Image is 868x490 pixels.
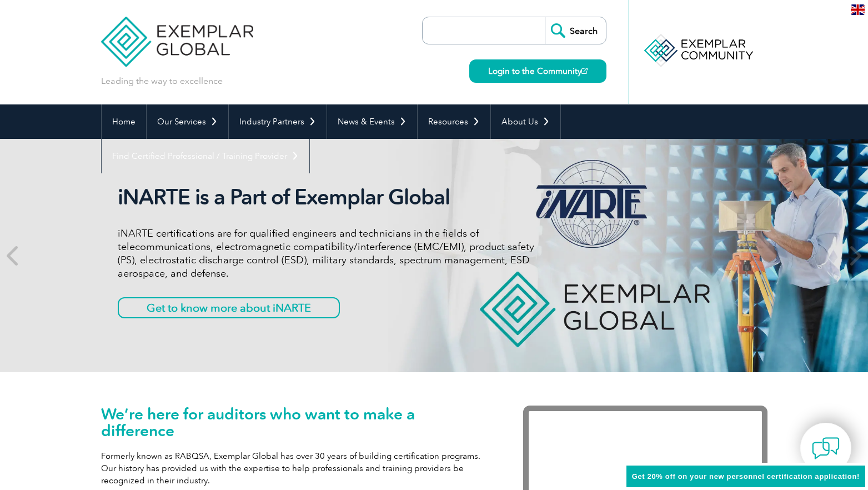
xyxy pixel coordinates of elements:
[101,406,490,439] h1: We’re here for auditors who want to make a difference
[118,297,340,318] a: Get to know more about iNARTE
[418,104,490,139] a: Resources
[118,227,534,280] p: iNARTE certifications are for qualified engineers and technicians in the fields of telecommunicat...
[632,472,860,481] span: Get 20% off on your new personnel certification application!
[118,184,534,210] h2: iNARTE is a Part of Exemplar Global
[327,104,417,139] a: News & Events
[851,4,865,15] img: en
[229,104,327,139] a: Industry Partners
[545,17,606,44] input: Search
[147,104,228,139] a: Our Services
[102,104,146,139] a: Home
[102,139,309,173] a: Find Certified Professional / Training Provider
[101,75,223,87] p: Leading the way to excellence
[581,68,588,74] img: open_square.png
[812,434,840,462] img: contact-chat.png
[491,104,560,139] a: About Us
[469,59,606,83] a: Login to the Community
[101,450,490,487] p: Formerly known as RABQSA, Exemplar Global has over 30 years of building certification programs. O...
